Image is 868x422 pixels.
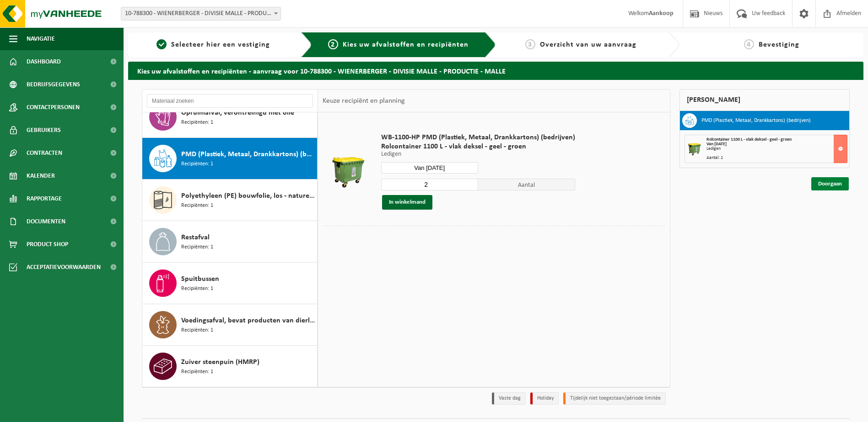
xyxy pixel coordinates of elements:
[27,27,55,50] span: Navigatie
[540,41,636,48] span: Overzicht van uw aanvraag
[181,315,315,326] span: Voedingsafval, bevat producten van dierlijke oorsprong, onverpakt, categorie 3
[27,73,80,96] span: Bedrijfsgegevens
[701,113,811,128] h3: PMD (Plastiek, Metaal, Drankkartons) (bedrijven)
[27,233,68,256] span: Product Shop
[181,243,213,252] span: Recipiënten: 1
[328,39,338,49] span: 2
[649,10,674,17] strong: Aankoop
[181,107,294,118] span: Opruimafval, verontreinigd met olie
[27,164,55,187] span: Kalender
[121,7,280,20] span: 10-788300 - WIENERBERGER - DIVISIE MALLE - PRODUCTIE - MALLE
[142,138,318,179] button: PMD (Plastiek, Metaal, Drankkartons) (bedrijven) Recipiënten: 1
[381,162,478,174] input: Selecteer datum
[27,96,80,119] span: Contactpersonen
[706,156,847,160] div: Aantal: 2
[27,256,101,279] span: Acceptatievoorwaarden
[181,285,213,293] span: Recipiënten: 1
[181,149,315,160] span: PMD (Plastiek, Metaal, Drankkartons) (bedrijven)
[181,160,213,169] span: Recipiënten: 1
[706,137,792,142] span: Rolcontainer 1100 L - vlak deksel - geel - groen
[128,62,863,79] h2: Kies uw afvalstoffen en recipiënten - aanvraag voor 10-788300 - WIENERBERGER - DIVISIE MALLE - PR...
[759,41,799,48] span: Bevestiging
[530,392,559,405] li: Holiday
[492,392,526,405] li: Vaste dag
[563,392,666,405] li: Tijdelijk niet toegestaan/période limitée
[171,41,270,48] span: Selecteer hier een vestiging
[181,118,213,127] span: Recipiënten: 1
[142,96,318,138] button: Opruimafval, verontreinigd met olie Recipiënten: 1
[706,147,847,151] div: Ledigen
[27,119,61,142] span: Gebruikers
[525,39,535,49] span: 3
[181,368,213,376] span: Recipiënten: 1
[142,221,318,263] button: Restafval Recipiënten: 1
[706,142,727,147] strong: Van [DATE]
[181,190,315,201] span: Polyethyleen (PE) bouwfolie, los - naturel/gekleurd
[382,195,432,210] button: In winkelmand
[343,41,469,48] span: Kies uw afvalstoffen en recipiënten
[27,50,61,73] span: Dashboard
[318,90,410,112] div: Keuze recipiënt en planning
[142,346,318,387] button: Zuiver steenpuin (HMRP) Recipiënten: 1
[156,39,167,49] span: 1
[133,39,294,50] a: 1Selecteer hier een vestiging
[381,151,575,158] p: Ledigen
[381,133,575,142] span: WB-1100-HP PMD (Plastiek, Metaal, Drankkartons) (bedrijven)
[27,142,62,164] span: Contracten
[744,39,754,49] span: 4
[381,142,575,151] span: Rolcontainer 1100 L - vlak deksel - geel - groen
[142,179,318,221] button: Polyethyleen (PE) bouwfolie, los - naturel/gekleurd Recipiënten: 1
[478,179,575,190] span: Aantal
[27,187,62,210] span: Rapportage
[679,89,850,111] div: [PERSON_NAME]
[147,94,313,108] input: Materiaal zoeken
[121,7,281,21] span: 10-788300 - WIENERBERGER - DIVISIE MALLE - PRODUCTIE - MALLE
[181,357,259,368] span: Zuiver steenpuin (HMRP)
[181,232,210,243] span: Restafval
[142,304,318,346] button: Voedingsafval, bevat producten van dierlijke oorsprong, onverpakt, categorie 3 Recipiënten: 1
[181,274,219,285] span: Spuitbussen
[142,263,318,304] button: Spuitbussen Recipiënten: 1
[181,326,213,335] span: Recipiënten: 1
[811,177,849,190] a: Doorgaan
[27,210,65,233] span: Documenten
[181,201,213,210] span: Recipiënten: 1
